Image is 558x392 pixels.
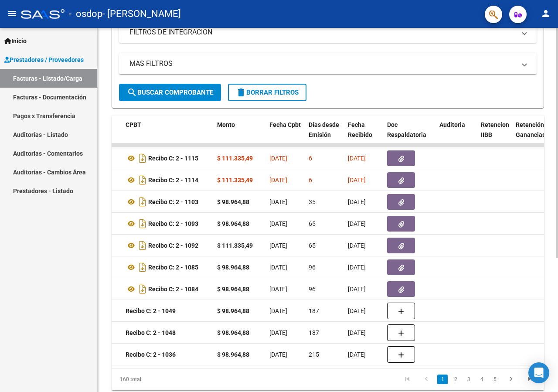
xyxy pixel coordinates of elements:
span: 187 [309,307,319,314]
strong: $ 98.964,88 [217,286,249,293]
strong: Recibo C: 2 - 1085 [148,264,198,271]
span: [DATE] [348,177,366,184]
strong: $ 98.964,88 [217,351,249,358]
span: Días desde Emisión [309,121,339,138]
span: Doc Respaldatoria [387,121,426,138]
span: 35 [309,198,316,205]
span: - osdop [69,4,102,24]
button: Borrar Filtros [228,84,306,101]
datatable-header-cell: Monto [214,116,266,154]
span: [DATE] [269,177,287,184]
span: Auditoria [439,121,465,128]
i: Descargar documento [137,195,148,209]
strong: $ 98.964,88 [217,220,249,227]
mat-icon: delete [236,87,246,98]
datatable-header-cell: Doc Respaldatoria [384,116,436,154]
span: [DATE] [348,198,366,205]
button: Buscar Comprobante [119,84,221,101]
mat-panel-title: MAS FILTROS [129,59,516,68]
strong: Recibo C: 2 - 1114 [148,177,198,184]
span: Borrar Filtros [236,89,299,96]
span: 6 [309,155,312,162]
i: Descargar documento [137,217,148,231]
span: [DATE] [348,220,366,227]
strong: Recibo C: 2 - 1093 [148,220,198,227]
span: [DATE] [269,351,287,358]
li: page 2 [449,372,462,387]
span: Prestadores / Proveedores [4,55,84,65]
span: Retencion IIBB [481,121,509,138]
strong: $ 98.964,88 [217,307,249,314]
a: go to next page [503,375,519,384]
span: Retención Ganancias [516,121,545,138]
datatable-header-cell: Fecha Recibido [344,116,384,154]
li: page 1 [436,372,449,387]
div: 160 total [112,368,197,390]
span: 65 [309,242,316,249]
span: [DATE] [348,242,366,249]
datatable-header-cell: Auditoria [436,116,477,154]
span: [DATE] [348,307,366,314]
strong: $ 111.335,49 [217,242,253,249]
a: go to last page [522,375,538,384]
datatable-header-cell: Días desde Emisión [305,116,344,154]
a: 5 [490,375,500,384]
strong: Recibo C: 2 - 1049 [126,307,176,314]
a: go to previous page [418,375,435,384]
strong: Recibo C: 2 - 1103 [148,198,198,205]
span: CPBT [126,121,141,128]
span: 187 [309,329,319,336]
a: go to first page [399,375,415,384]
strong: $ 111.335,49 [217,155,253,162]
mat-panel-title: FILTROS DE INTEGRACION [129,27,516,37]
span: [DATE] [269,198,287,205]
strong: Recibo C: 2 - 1036 [126,351,176,358]
li: page 3 [462,372,475,387]
span: 65 [309,220,316,227]
strong: Recibo C: 2 - 1084 [148,286,198,293]
datatable-header-cell: CPBT [122,116,214,154]
mat-icon: menu [7,8,17,19]
span: Fecha Cpbt [269,121,301,128]
span: - [PERSON_NAME] [102,4,181,24]
span: [DATE] [348,351,366,358]
span: [DATE] [269,286,287,293]
datatable-header-cell: Retención Ganancias [512,116,547,154]
strong: Recibo C: 2 - 1115 [148,155,198,162]
span: Monto [217,121,235,128]
mat-icon: person [541,8,551,19]
strong: $ 98.964,88 [217,198,249,205]
i: Descargar documento [137,260,148,274]
datatable-header-cell: Fecha Cpbt [266,116,305,154]
strong: $ 111.335,49 [217,177,253,184]
span: [DATE] [269,242,287,249]
span: [DATE] [348,286,366,293]
span: [DATE] [348,155,366,162]
span: 215 [309,351,319,358]
span: [DATE] [269,264,287,271]
span: Inicio [4,36,27,46]
strong: $ 98.964,88 [217,329,249,336]
a: 4 [476,375,487,384]
i: Descargar documento [137,151,148,165]
i: Descargar documento [137,239,148,252]
span: [DATE] [348,329,366,336]
div: Open Intercom Messenger [528,362,549,383]
strong: Recibo C: 2 - 1092 [148,242,198,249]
span: [DATE] [269,329,287,336]
span: 96 [309,264,316,271]
li: page 4 [475,372,488,387]
datatable-header-cell: Retencion IIBB [477,116,512,154]
mat-expansion-panel-header: FILTROS DE INTEGRACION [119,22,537,43]
a: 3 [463,375,474,384]
strong: Recibo C: 2 - 1048 [126,329,176,336]
span: [DATE] [269,155,287,162]
span: Buscar Comprobante [127,89,213,96]
span: [DATE] [348,264,366,271]
a: 1 [437,375,448,384]
span: 6 [309,177,312,184]
mat-icon: search [127,87,137,98]
i: Descargar documento [137,173,148,187]
strong: $ 98.964,88 [217,264,249,271]
span: [DATE] [269,307,287,314]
